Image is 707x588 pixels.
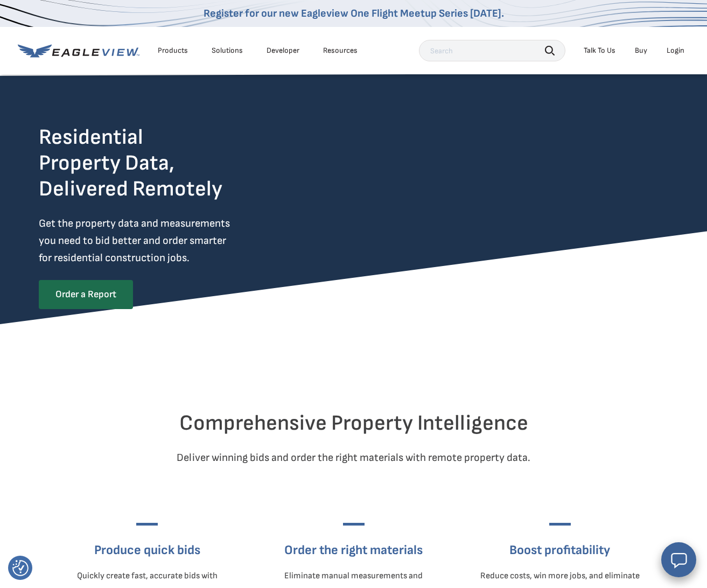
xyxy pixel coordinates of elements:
div: Products [158,46,188,55]
a: Order a Report [39,280,133,309]
button: Consent Preferences [12,560,29,576]
div: Login [667,46,684,55]
div: Solutions [212,46,243,55]
h2: Residential Property Data, Delivered Remotely [39,124,222,202]
div: Resources [323,46,358,55]
p: Deliver winning bids and order the right materials with remote property data. [39,449,669,466]
a: Buy [635,46,647,55]
a: Register for our new Eagleview One Flight Meetup Series [DATE]. [204,7,504,20]
p: Get the property data and measurements you need to bid better and order smarter for residential c... [39,215,275,267]
div: Talk To Us [584,46,615,55]
button: Open chat window [661,542,696,577]
a: Developer [267,46,299,55]
h3: Produce quick bids [65,542,230,559]
h3: Order the right materials [266,542,441,559]
img: Revisit consent button [12,560,29,576]
input: Search [419,40,565,61]
h2: Comprehensive Property Intelligence [39,410,669,436]
h3: Boost profitability [470,542,649,559]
